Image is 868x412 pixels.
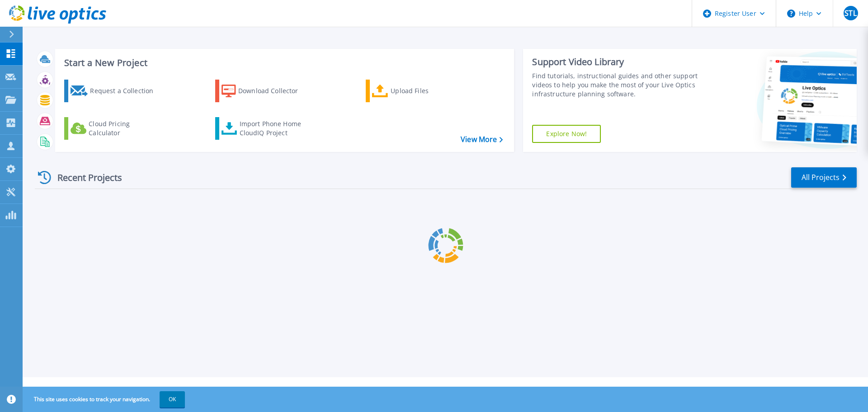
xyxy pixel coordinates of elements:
[25,391,185,407] span: This site uses cookies to track your navigation.
[64,117,165,140] a: Cloud Pricing Calculator
[90,82,162,100] div: Request a Collection
[240,119,310,137] div: Import Phone Home CloudIQ Project
[160,391,185,407] button: OK
[35,166,134,189] div: Recent Projects
[791,167,857,188] a: All Projects
[366,80,467,102] a: Upload Files
[532,71,702,99] div: Find tutorials, instructional guides and other support videos to help you make the most of your L...
[391,82,463,100] div: Upload Files
[89,119,161,137] div: Cloud Pricing Calculator
[532,56,702,68] div: Support Video Library
[532,125,601,143] a: Explore Now!
[238,82,311,100] div: Download Collector
[64,58,503,68] h3: Start a New Project
[461,135,503,144] a: View More
[64,80,165,102] a: Request a Collection
[844,9,856,17] span: STL
[215,80,316,102] a: Download Collector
